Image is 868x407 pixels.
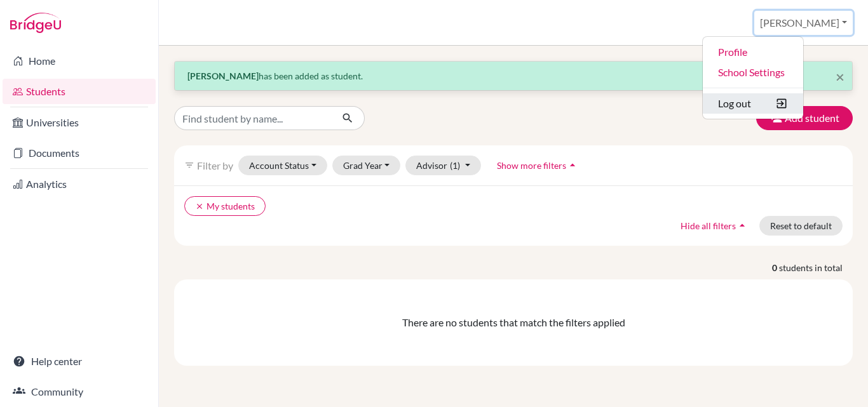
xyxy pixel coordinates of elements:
button: Add student [756,106,853,130]
strong: 0 [772,261,779,274]
button: Account Status [238,156,327,175]
ul: [PERSON_NAME] [702,36,804,119]
a: Home [3,48,156,74]
span: Show more filters [497,160,566,171]
a: Community [3,379,156,404]
a: School Settings [703,62,803,83]
span: × [836,67,844,86]
a: Profile [703,42,803,62]
button: clearMy students [184,196,266,216]
a: Help center [3,349,156,374]
a: Analytics [3,171,156,197]
a: Universities [3,110,156,135]
button: Show more filtersarrow_drop_up [486,156,590,175]
span: students in total [779,261,853,274]
p: has been added as student. [187,69,839,83]
button: Hide all filtersarrow_drop_up [670,216,759,236]
i: filter_list [184,160,194,170]
span: Hide all filters [681,220,736,231]
button: Log out [703,93,803,114]
button: Reset to default [759,216,843,236]
i: arrow_drop_up [736,219,749,232]
i: clear [195,202,204,211]
a: Documents [3,140,156,166]
button: Close [836,69,844,84]
span: (1) [450,160,460,171]
div: There are no students that match the filters applied [184,315,843,330]
input: Find student by name... [174,106,332,130]
button: [PERSON_NAME] [754,11,853,35]
img: Bridge-U [10,13,61,33]
i: arrow_drop_up [566,159,579,171]
a: Students [3,79,156,104]
button: Advisor(1) [405,156,481,175]
strong: [PERSON_NAME] [187,70,259,81]
button: Grad Year [332,156,401,175]
span: Filter by [197,159,233,171]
